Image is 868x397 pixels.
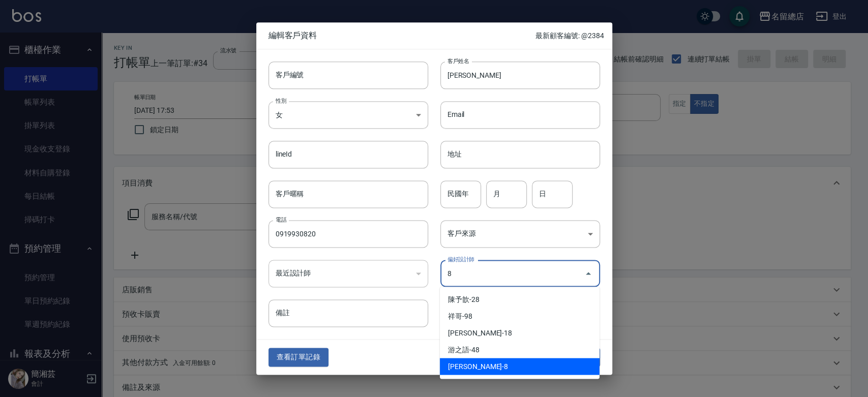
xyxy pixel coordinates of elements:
[440,308,600,324] li: 祥哥-98
[447,57,469,65] label: 客戶姓名
[276,216,286,223] label: 電話
[440,324,600,341] li: [PERSON_NAME]-18
[268,30,536,41] span: 編輯客戶資料
[440,341,600,358] li: 游之語-48
[440,291,600,308] li: 陳予歆-28
[440,358,600,375] li: [PERSON_NAME]-8
[268,348,328,367] button: 查看訂單記錄
[580,265,596,282] button: Close
[268,101,428,129] div: 女
[276,97,286,104] label: 性別
[447,255,474,263] label: 偏好設計師
[535,30,604,41] p: 最新顧客編號: @2384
